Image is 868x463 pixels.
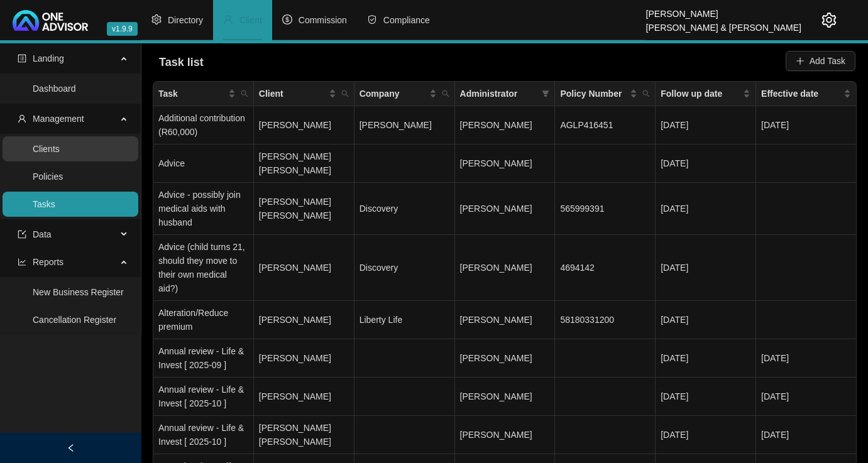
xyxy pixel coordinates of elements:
span: dollar [282,14,292,25]
span: search [241,90,248,97]
span: Policy Number [560,87,627,101]
span: [PERSON_NAME] [460,353,532,363]
img: 2df55531c6924b55f21c4cf5d4484680-logo-light.svg [13,10,88,31]
span: search [341,90,349,97]
th: Policy Number [555,82,656,106]
span: Reports [33,257,63,267]
span: [PERSON_NAME] [460,391,532,401]
span: [PERSON_NAME] [460,430,532,440]
span: safety [367,14,377,25]
td: Annual review - Life & Invest [ 2025-09 ] [153,339,254,378]
td: [DATE] [656,378,756,416]
a: Dashboard [33,84,76,94]
td: [DATE] [756,106,857,144]
th: Follow up date [656,82,756,106]
th: Effective date [756,82,857,106]
span: v1.9.9 [107,22,138,36]
td: [PERSON_NAME] [254,301,354,339]
span: plus [796,57,805,65]
td: [PERSON_NAME] [PERSON_NAME] [254,416,354,454]
a: Cancellation Register [33,315,116,325]
span: Compliance [383,15,430,25]
td: [DATE] [656,416,756,454]
td: [PERSON_NAME] [354,106,455,144]
span: Landing [33,53,64,63]
td: [PERSON_NAME] [254,235,354,301]
td: [PERSON_NAME] [PERSON_NAME] [254,144,354,183]
td: [DATE] [656,144,756,183]
span: search [439,84,452,103]
button: Add Task [786,51,855,71]
td: [DATE] [656,183,756,235]
span: [PERSON_NAME] [460,315,532,325]
td: 58180331200 [555,301,656,339]
td: Discovery [354,235,455,301]
span: user [223,14,233,25]
a: New Business Register [33,287,124,297]
span: setting [151,14,162,25]
span: Commission [299,15,347,25]
a: Policies [33,172,63,182]
span: user [18,114,26,123]
span: search [642,90,650,97]
td: [DATE] [656,106,756,144]
td: Advice [153,144,254,183]
span: search [640,84,652,103]
td: Annual review - Life & Invest [ 2025-10 ] [153,416,254,454]
span: Client [239,15,262,25]
span: [PERSON_NAME] [460,204,532,214]
div: [PERSON_NAME] & [PERSON_NAME] [646,17,801,31]
td: [DATE] [756,416,857,454]
a: Tasks [33,199,55,209]
td: [DATE] [656,339,756,378]
span: Add Task [810,54,845,68]
span: import [18,230,26,239]
a: Clients [33,144,60,154]
td: 4694142 [555,235,656,301]
span: filter [539,84,552,103]
th: Company [354,82,455,106]
td: Annual review - Life & Invest [ 2025-10 ] [153,378,254,416]
td: [DATE] [656,301,756,339]
span: left [67,444,75,452]
span: line-chart [18,258,26,266]
td: [PERSON_NAME] [PERSON_NAME] [254,183,354,235]
th: Client [254,82,354,106]
td: [DATE] [756,378,857,416]
span: setting [821,13,837,28]
span: Task [158,87,226,101]
th: Task [153,82,254,106]
td: Additional contribution (R60,000) [153,106,254,144]
span: Directory [168,15,203,25]
span: Administrator [460,87,537,101]
span: Company [360,87,427,101]
span: Follow up date [661,87,740,101]
td: [PERSON_NAME] [254,378,354,416]
span: [PERSON_NAME] [460,158,532,168]
span: search [339,84,351,103]
span: search [442,90,449,97]
td: 565999391 [555,183,656,235]
span: profile [18,54,26,63]
td: [PERSON_NAME] [254,106,354,144]
td: [DATE] [656,235,756,301]
span: [PERSON_NAME] [460,120,532,130]
span: Data [33,229,52,239]
span: filter [542,90,549,97]
td: Advice - possibly join medical aids with husband [153,183,254,235]
td: AGLP416451 [555,106,656,144]
span: Client [259,87,326,101]
span: Task list [159,56,204,68]
span: Effective date [761,87,841,101]
td: Liberty Life [354,301,455,339]
td: [DATE] [756,339,857,378]
span: [PERSON_NAME] [460,263,532,273]
span: search [238,84,251,103]
div: [PERSON_NAME] [646,3,801,17]
td: Alteration/Reduce premium [153,301,254,339]
td: Advice (child turns 21, should they move to their own medical aid?) [153,235,254,301]
td: Discovery [354,183,455,235]
td: [PERSON_NAME] [254,339,354,378]
span: Management [33,114,84,124]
